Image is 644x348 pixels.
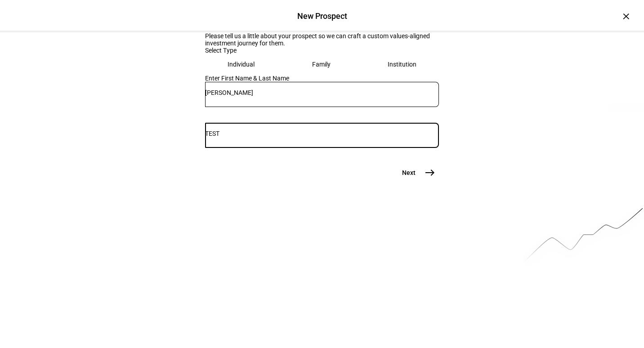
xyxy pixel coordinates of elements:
input: First Name [205,89,439,96]
mat-icon: east [425,167,435,178]
div: Individual [228,61,255,68]
div: Institution [388,61,416,68]
div: Select Type [205,47,439,54]
div: Please tell us a little about your prospect so we can craft a custom values-aligned investment jo... [205,32,439,47]
span: Next [402,168,416,177]
div: Enter First Name & Last Name [205,75,439,82]
div: × [619,9,633,23]
div: Family [312,61,331,68]
button: Next [391,164,439,182]
input: Last Name [205,130,439,137]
